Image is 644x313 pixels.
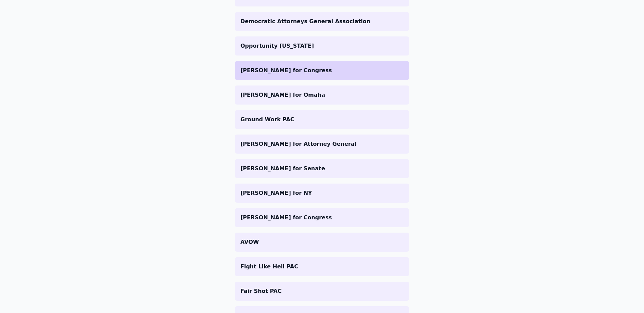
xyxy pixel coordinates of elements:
[240,238,404,246] p: AVOW
[240,214,404,222] p: [PERSON_NAME] for Congress
[240,91,404,99] p: [PERSON_NAME] for Omaha
[235,110,409,129] a: Ground Work PAC
[235,85,409,105] a: [PERSON_NAME] for Omaha
[235,159,409,178] a: [PERSON_NAME] for Senate
[235,61,409,80] a: [PERSON_NAME] for Congress
[235,12,409,31] a: Democratic Attorneys General Association
[235,208,409,227] a: [PERSON_NAME] for Congress
[240,115,404,124] p: Ground Work PAC
[235,36,409,56] a: Opportunity [US_STATE]
[240,165,404,173] p: [PERSON_NAME] for Senate
[240,287,404,295] p: Fair Shot PAC
[240,140,404,148] p: [PERSON_NAME] for Attorney General
[235,135,409,154] a: [PERSON_NAME] for Attorney General
[240,66,404,75] p: [PERSON_NAME] for Congress
[235,282,409,301] a: Fair Shot PAC
[235,184,409,203] a: [PERSON_NAME] for NY
[235,233,409,252] a: AVOW
[240,189,404,197] p: [PERSON_NAME] for NY
[235,257,409,276] a: Fight Like Hell PAC
[240,42,404,50] p: Opportunity [US_STATE]
[240,263,404,271] p: Fight Like Hell PAC
[240,17,404,26] p: Democratic Attorneys General Association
